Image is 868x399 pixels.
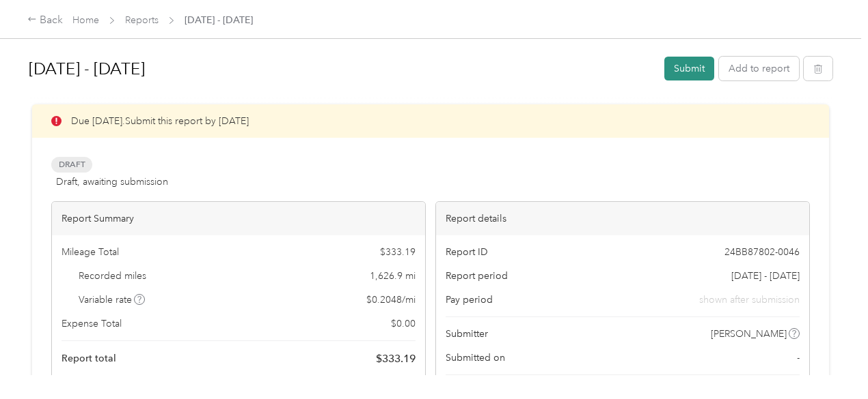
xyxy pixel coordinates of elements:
span: $ 333.19 [380,245,416,259]
span: Mileage Total [62,245,119,259]
button: Add to report [719,57,799,80]
span: [PERSON_NAME] [711,327,787,341]
span: 24BB87802-0046 [724,245,800,259]
span: Expense Total [62,316,122,331]
div: Due [DATE]. Submit this report by [DATE] [32,104,829,138]
span: Draft, awaiting submission [56,175,168,189]
span: Report total [62,351,116,366]
a: Reports [125,14,159,26]
span: $ 0.00 [391,316,416,331]
span: $ 0.2048 / mi [366,293,416,307]
a: Home [72,14,99,26]
span: $ 333.19 [376,351,416,367]
div: Report details [436,202,809,235]
span: Recorded miles [79,269,146,283]
span: Report ID [446,245,488,259]
span: Variable rate [79,293,146,307]
div: Report Summary [52,202,425,235]
span: Report period [446,269,508,283]
button: Submit [664,57,714,80]
span: shown after submission [699,293,800,307]
span: Draft [51,157,92,173]
span: 1,626.9 mi [370,269,416,283]
h1: Sep 1 - 30, 2025 [29,53,655,85]
span: Pay period [446,293,493,307]
span: [DATE] - [DATE] [185,13,253,27]
span: Submitter [446,327,488,341]
iframe: Everlance-gr Chat Button Frame [791,323,868,399]
div: Back [27,12,63,29]
span: Submitted on [446,351,505,365]
span: [DATE] - [DATE] [731,269,800,283]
